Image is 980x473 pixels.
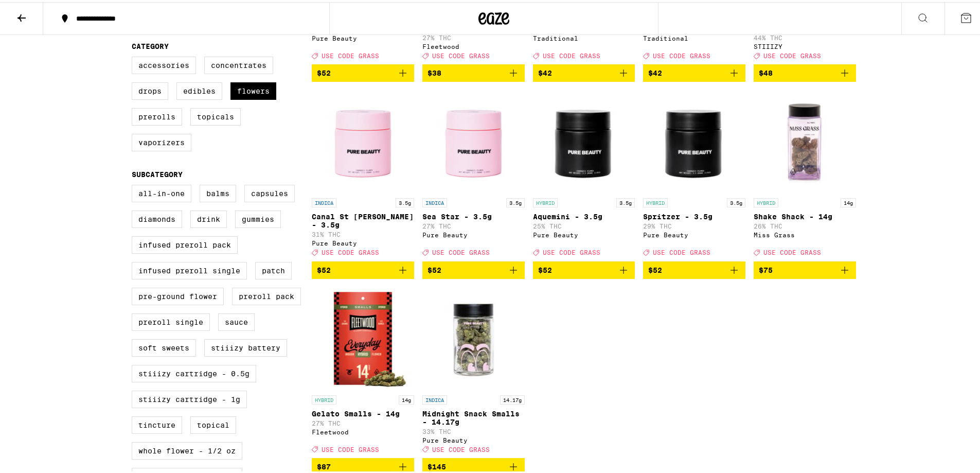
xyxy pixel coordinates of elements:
div: Miss Grass [754,230,856,236]
p: 3.5g [727,196,745,205]
a: Open page for Sea Star - 3.5g from Pure Beauty [422,88,525,259]
label: All-In-One [132,183,191,200]
p: 3.5g [506,196,525,205]
label: Diamonds [132,208,182,226]
p: 14.17g [500,393,525,402]
p: Midnight Snack Smalls - 14.17g [422,408,525,424]
label: Balms [200,183,236,200]
button: Add to bag [312,62,414,80]
div: Fleetwood [312,427,414,433]
label: Infused Preroll Single [132,260,247,277]
label: STIIIZY Cartridge - 0.5g [132,363,256,380]
label: Tincture [132,414,182,432]
label: Preroll Single [132,311,210,329]
span: $87 [317,461,331,469]
label: Pre-ground Flower [132,286,224,303]
p: Shake Shack - 14g [754,211,856,219]
p: 14g [399,393,414,402]
div: Pure Beauty [422,230,525,236]
span: USE CODE GRASS [653,50,710,57]
img: Fleetwood - Gelato Smalls - 14g [312,285,414,388]
label: Capsules [244,183,295,200]
span: $42 [648,67,662,75]
a: Open page for Shake Shack - 14g from Miss Grass [754,88,856,259]
div: STIIIZY [754,41,856,48]
a: Open page for Canal St Runtz - 3.5g from Pure Beauty [312,88,414,259]
label: Topicals [190,106,241,124]
label: Whole Flower - 1/2 oz [132,440,242,458]
div: Traditional [643,33,745,40]
div: Pure Beauty [643,230,745,236]
a: Open page for Aquemini - 3.5g from Pure Beauty [533,88,635,259]
label: Concentrates [204,55,273,72]
span: Hi. Need any help? [6,7,74,15]
label: STIIIZY Battery [204,337,287,355]
span: $75 [759,264,773,272]
span: USE CODE GRASS [763,50,821,57]
label: Preroll Pack [232,286,301,303]
label: Edibles [176,80,222,98]
a: Open page for Gelato Smalls - 14g from Fleetwood [312,285,414,456]
p: 26% THC [754,221,856,227]
label: Soft Sweets [132,337,196,355]
p: 3.5g [616,196,635,205]
p: 14g [841,196,856,205]
p: 27% THC [312,418,414,425]
p: Sea Star - 3.5g [422,211,525,219]
span: $42 [538,67,552,75]
label: Gummies [235,208,281,226]
button: Add to bag [754,62,856,80]
img: Pure Beauty - Canal St Runtz - 3.5g [312,88,414,191]
button: Add to bag [533,259,635,277]
legend: Subcategory [132,168,183,177]
p: Canal St [PERSON_NAME] - 3.5g [312,211,414,227]
p: INDICA [422,393,447,402]
span: USE CODE GRASS [322,50,379,57]
p: INDICA [312,196,336,205]
span: $38 [427,67,441,75]
p: 31% THC [312,229,414,236]
label: Infused Preroll Pack [132,234,238,252]
div: Pure Beauty [422,435,525,442]
a: Open page for Spritzer - 3.5g from Pure Beauty [643,88,745,259]
span: USE CODE GRASS [322,444,379,451]
label: Flowers [230,80,276,98]
p: Spritzer - 3.5g [643,211,745,219]
span: $52 [317,264,331,272]
p: 33% THC [422,426,525,433]
p: HYBRID [643,196,668,205]
p: Aquemini - 3.5g [533,211,635,219]
span: USE CODE GRASS [322,248,379,254]
label: Vaporizers [132,132,191,149]
img: Pure Beauty - Sea Star - 3.5g [422,88,525,191]
img: Pure Beauty - Midnight Snack Smalls - 14.17g [422,285,525,388]
span: USE CODE GRASS [543,248,600,254]
p: HYBRID [754,196,778,205]
span: USE CODE GRASS [543,50,600,57]
span: USE CODE GRASS [653,248,710,254]
span: $52 [538,264,552,272]
p: 25% THC [533,221,635,227]
label: STIIIZY Cartridge - 1g [132,389,247,406]
p: INDICA [422,196,447,205]
label: Drink [190,208,227,226]
p: 29% THC [643,221,745,227]
img: Pure Beauty - Aquemini - 3.5g [533,88,635,191]
p: 44% THC [754,32,856,39]
span: $145 [427,461,446,469]
button: Add to bag [422,259,525,277]
a: Open page for Midnight Snack Smalls - 14.17g from Pure Beauty [422,285,525,456]
div: Pure Beauty [533,230,635,236]
p: 3.5g [396,196,414,205]
span: $52 [648,264,662,272]
span: USE CODE GRASS [432,444,490,451]
p: HYBRID [312,393,336,402]
button: Add to bag [643,259,745,277]
img: Miss Grass - Shake Shack - 14g [754,88,856,191]
p: 27% THC [422,221,525,227]
button: Add to bag [754,259,856,277]
label: Patch [255,260,292,277]
span: USE CODE GRASS [763,248,821,254]
label: Prerolls [132,106,182,124]
label: Sauce [218,311,255,329]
